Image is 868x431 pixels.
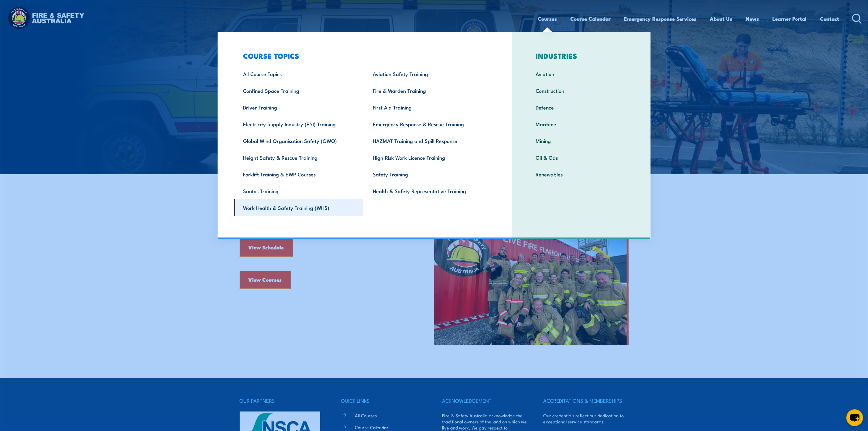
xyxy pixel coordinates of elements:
[363,82,493,99] a: Fire & Warden Training
[526,116,636,132] a: Maritime
[341,396,426,405] h4: QUICK LINKS
[234,149,363,166] a: Height Safety & Rescue Training
[526,82,636,99] a: Construction
[355,424,389,430] a: Course Calendar
[526,65,636,82] a: Aviation
[355,412,377,419] a: All Courses
[526,132,636,149] a: Mining
[526,166,636,182] a: Renewables
[773,11,807,27] a: Learner Portal
[526,149,636,166] a: Oil & Gas
[526,51,636,60] h3: INDUSTRIES
[363,149,493,166] a: High Risk Work Licence Training
[240,239,293,257] a: View Schedule
[710,11,732,27] a: About Us
[363,99,493,116] a: First Aid Training
[234,199,363,216] a: Work Health & Safety Training (WHS)
[526,99,636,116] a: Defence
[234,182,363,199] a: Santos Training
[234,116,363,132] a: Electricity Supply Industry (ESI) Training
[234,51,493,60] h3: COURSE TOPICS
[363,65,493,82] a: Aviation Safety Training
[234,99,363,116] a: Driver Training
[363,132,493,149] a: HAZMAT Training and Spill Response
[363,166,493,182] a: Safety Training
[240,271,291,289] a: View Courses
[571,11,611,27] a: Course Calendar
[820,11,839,27] a: Contact
[442,396,527,405] h4: ACKNOWLEDGEMENT
[234,166,363,182] a: Forklift Training & EWP Courses
[746,11,759,27] a: News
[240,396,325,405] h4: OUR PARTNERS
[234,132,363,149] a: Global Wind Organisation Safety (GWO)
[234,82,363,99] a: Confined Space Training
[363,182,493,199] a: Health & Safety Representative Training
[543,396,628,405] h4: ACCREDITATIONS & MEMBERSHIPS
[538,11,557,27] a: Courses
[624,11,697,27] a: Emergency Response Services
[434,199,629,345] img: FSA People – Team photo aug 2023
[363,116,493,132] a: Emergency Response & Rescue Training
[846,409,863,426] button: chat-button
[543,412,628,425] p: Our credentials reflect our dedication to exceptional service standards.
[234,65,363,82] a: All Course Topics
